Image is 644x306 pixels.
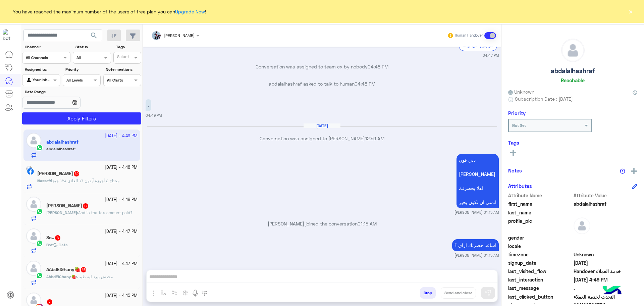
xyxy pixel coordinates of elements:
img: add [631,168,637,174]
span: locale [508,243,572,250]
span: 2025-09-20T13:49:01.104Z [574,276,638,283]
b: : [46,242,54,247]
span: 7 [47,299,52,305]
img: defaultAdmin.png [574,217,590,234]
img: hulul-logo.png [600,279,624,303]
h5: AAbdElGhany🍓 [46,267,87,272]
img: WhatsApp [36,240,43,247]
small: 04:49 PM [146,113,162,118]
span: You have reached the maximum number of the users of free plan you can ! [13,8,206,15]
p: 21/9/2025, 1:15 AM [452,239,499,251]
span: 12:59 AM [365,136,384,141]
small: [DATE] - 4:48 PM [105,164,138,171]
img: WhatsApp [36,208,43,215]
small: [PERSON_NAME] 01:15 AM [454,210,499,215]
span: 01:15 AM [358,221,377,226]
h6: [DATE] [304,123,340,128]
small: 04:47 PM [483,53,499,58]
button: search [86,30,102,44]
span: 12 [74,171,79,176]
b: : [37,178,51,183]
span: Unknown [508,88,534,95]
p: abdalalhashraf asked to talk to human [146,80,499,87]
span: 04:48 PM [368,64,388,69]
button: Apply Filters [22,112,141,124]
img: defaultAdmin.png [26,228,41,244]
img: defaultAdmin.png [26,197,41,212]
p: Conversation was assigned to team cx by nobody [146,63,499,70]
span: 04:48 PM [355,81,375,87]
h6: Notes [508,167,522,173]
label: Note mentions [106,66,140,72]
label: Tags [116,44,141,50]
span: Subscription Date : [DATE] [515,95,573,102]
b: : [46,210,78,215]
span: last_clicked_button [508,293,572,300]
h5: abdalalhashraf [551,67,595,75]
span: null [574,243,638,250]
span: . [574,285,638,292]
span: last_message [508,285,572,292]
h5: Nassef Basily [37,171,80,176]
span: last_interaction [508,276,572,283]
span: Handover خدمة العملاء [574,268,638,275]
span: [PERSON_NAME] [164,33,195,38]
h5: So.. [46,235,61,241]
button: × [627,8,634,15]
img: notes [620,168,625,174]
h6: Attributes [508,183,532,189]
span: first_name [508,200,572,207]
small: [DATE] - 4:45 PM [105,293,138,299]
span: last_visited_flow [508,268,572,275]
p: Conversation was assigned to [PERSON_NAME] [146,135,499,142]
span: search [90,32,98,40]
p: 20/9/2025, 4:49 PM [146,99,151,111]
span: AAbdElGhany🍓 [46,274,76,279]
span: And is the tax amount paid? [78,210,132,215]
img: Facebook [27,168,34,175]
h5: Dina Abdelfattah [46,203,89,209]
span: Unknown [574,251,638,258]
div: Select [116,54,129,61]
b: Not Set [512,123,526,128]
small: [DATE] - 4:47 PM [105,261,138,267]
span: timezone [508,251,572,258]
span: Nassef [37,178,50,183]
span: Bot [46,242,53,247]
span: 2024-12-07T13:01:14.683Z [574,259,638,266]
span: [PERSON_NAME] [46,210,77,215]
span: محدش بيرد ليه طيب [77,274,113,279]
a: Upgrade Now [175,9,205,14]
img: defaultAdmin.png [26,261,41,276]
small: [PERSON_NAME] 01:15 AM [454,253,499,258]
span: 6 [55,235,60,241]
h6: Reachable [561,77,585,83]
label: Status [75,44,110,50]
span: 15 [81,267,86,272]
span: last_name [508,209,572,216]
label: Channel: [25,44,70,50]
label: Assigned to: [25,66,59,72]
span: abdalalhashraf [574,200,638,207]
button: Send and close [441,287,476,299]
small: Human Handover [455,33,483,38]
img: picture [26,166,32,172]
b: : [46,274,77,279]
span: Attribute Name [508,192,572,199]
label: Date Range [25,89,100,95]
span: Data [54,242,68,247]
span: profile_pic [508,217,572,233]
span: gender [508,234,572,241]
span: محتاج ٤ أجهزة آيفون ١٦ العادي ١٢٨ جيجا [51,178,119,183]
img: defaultAdmin.png [561,39,584,62]
span: null [574,234,638,241]
img: 1403182699927242 [3,29,15,41]
small: [DATE] - 4:47 PM [105,228,138,235]
span: التحدث لخدمة العملاء [574,293,638,300]
span: signup_date [508,259,572,266]
img: WhatsApp [36,272,43,279]
h6: Priority [508,110,526,116]
span: Attribute Value [574,192,638,199]
small: [DATE] - 4:48 PM [105,197,138,203]
label: Priority [65,66,100,72]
